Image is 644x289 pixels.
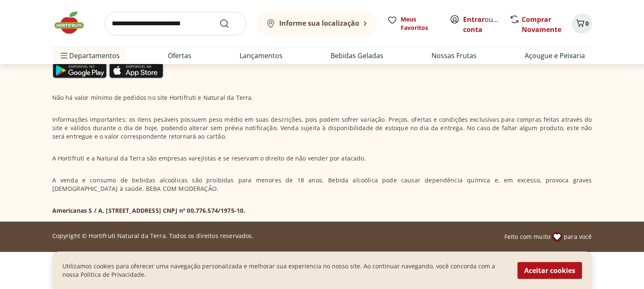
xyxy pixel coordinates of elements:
[52,154,366,163] p: A Hortifruti e a Natural da Terra são empresas varejistas e se reservam o direito de não vender p...
[504,233,550,241] span: Feito com muito
[279,19,359,28] b: Informe sua localização
[219,19,240,29] button: Submit Search
[59,45,69,66] button: Menu
[431,51,477,61] a: Nossas Frutas
[52,206,245,215] p: Americanas S / A, [STREET_ADDRESS] CNPJ nº 00.776.574/1975-10.
[522,15,561,34] a: Comprar Novamente
[463,14,501,35] span: ou
[105,12,246,35] input: search
[168,51,191,61] a: Ofertas
[52,115,592,141] p: Informações importantes: os itens pesáveis possuem peso médio em suas descrições, pois podem sofr...
[564,233,592,241] span: para você
[585,19,589,27] span: 0
[525,51,585,61] a: Açougue e Peixaria
[517,262,582,279] button: Aceitar cookies
[59,45,120,66] span: Departamentos
[463,15,509,34] a: Criar conta
[109,62,164,79] img: App Store Icon
[387,15,439,32] a: Meus Favoritos
[52,62,107,79] img: Google Play Icon
[240,51,283,61] a: Lançamentos
[52,176,592,193] p: A venda e consumo de bebidas alcoólicas são proibidas para menores de 18 anos. Bebida alcoólica p...
[62,262,507,279] p: Utilizamos cookies para oferecer uma navegação personalizada e melhorar sua experiencia no nosso ...
[401,15,439,32] span: Meus Favoritos
[52,232,254,240] p: Copyright © Hortifruti Natural da Terra. Todos os direitos reservados.
[256,12,377,35] button: Informe sua localização
[52,94,253,102] p: Não há valor mínimo de pedidos no site Hortifruti e Natural da Terra.
[463,15,485,24] a: Entrar
[331,51,383,61] a: Bebidas Geladas
[52,10,94,35] img: Hortifruti
[572,13,592,34] button: Carrinho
